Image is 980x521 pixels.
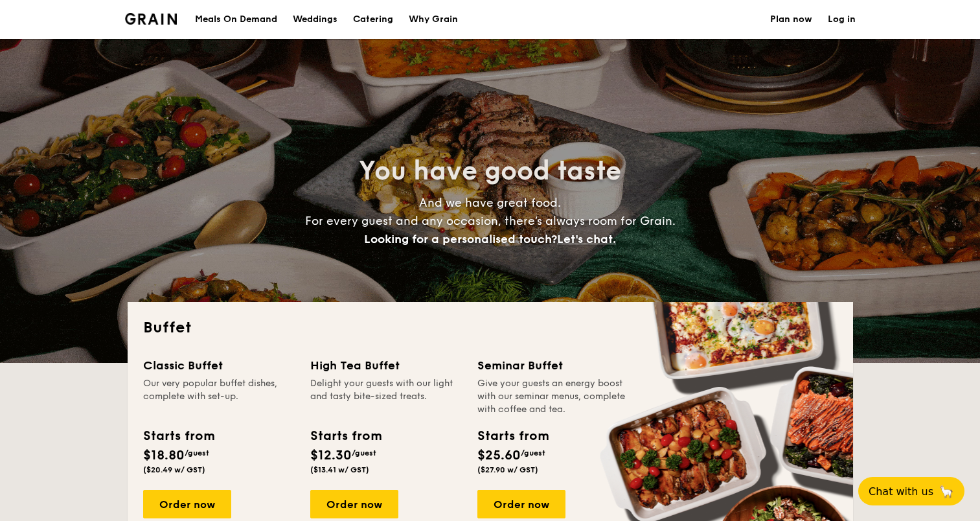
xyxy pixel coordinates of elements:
[352,448,376,457] span: /guest
[858,477,964,505] button: Chat with us🦙
[310,377,462,416] div: Delight your guests with our light and tasty bite-sized treats.
[143,318,838,338] h2: Buffet
[310,490,398,518] div: Order now
[477,490,565,518] div: Order now
[143,356,295,375] div: Classic Buffet
[310,356,462,375] div: High Tea Buffet
[143,426,214,446] div: Starts from
[869,485,933,498] span: Chat with us
[310,426,381,446] div: Starts from
[557,232,616,246] span: Let's chat.
[477,448,521,463] span: $25.60
[143,465,205,474] span: ($20.49 w/ GST)
[310,448,352,463] span: $12.30
[143,448,185,463] span: $18.80
[477,377,629,416] div: Give your guests an energy boost with our seminar menus, complete with coffee and tea.
[939,484,954,499] span: 🦙
[125,13,177,25] a: Logotype
[521,448,545,457] span: /guest
[143,377,295,416] div: Our very popular buffet dishes, complete with set-up.
[185,448,209,457] span: /guest
[477,426,548,446] div: Starts from
[477,465,538,474] span: ($27.90 w/ GST)
[310,465,369,474] span: ($13.41 w/ GST)
[143,490,231,518] div: Order now
[477,356,629,375] div: Seminar Buffet
[125,13,177,25] img: Grain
